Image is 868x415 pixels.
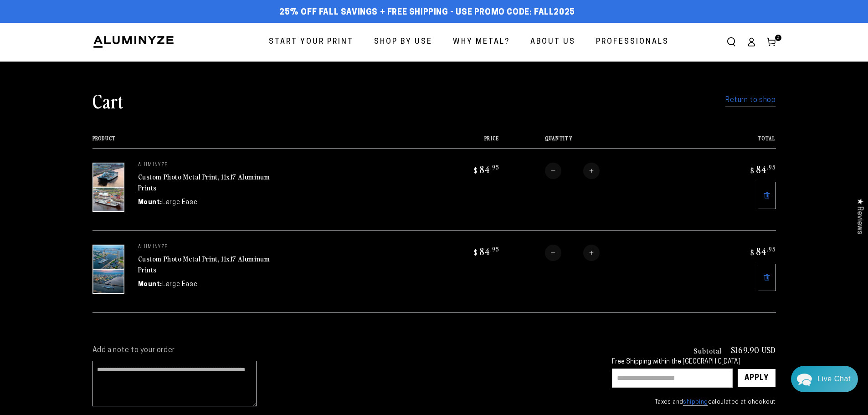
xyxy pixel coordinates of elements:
a: Shop By Use [367,30,439,54]
img: 11"x17" C Rectangle White Glossy Aluminyzed Photo [92,245,124,294]
span: Shop By Use [374,36,432,49]
img: 11"x17" C Rectangle White Glossy Aluminyzed Photo [92,163,124,212]
bdi: 84 [749,163,776,175]
dt: Mount: [138,280,163,289]
span: Why Metal? [453,36,510,49]
h3: Subtotal [693,347,722,354]
sup: .95 [767,245,776,253]
span: About Us [530,36,575,49]
div: Apply [745,369,769,387]
span: $ [474,248,478,257]
span: $ [750,248,755,257]
span: $ [750,166,755,175]
p: $169.90 USD [731,346,776,354]
a: About Us [524,30,582,54]
dd: Large Easel [162,280,199,289]
th: Total [696,135,776,149]
bdi: 84 [473,163,499,175]
a: Custom Photo Metal Print, 11x17 Aluminum Prints [138,253,270,275]
p: aluminyze [138,245,275,250]
th: Product [92,135,420,149]
div: Contact Us Directly [817,366,851,392]
dd: Large Easel [162,198,199,207]
p: aluminyze [138,163,275,168]
th: Quantity [499,135,696,149]
a: Start Your Print [262,30,360,54]
sup: .95 [767,163,776,171]
dt: Mount: [138,198,163,207]
a: shipping [683,399,708,406]
input: Quantity for Custom Photo Metal Print, 11x17 Aluminum Prints [561,163,583,179]
small: Taxes and calculated at checkout [612,398,776,407]
a: Remove 11"x17" C Rectangle White Glossy Aluminyzed Photo [758,182,776,209]
a: Why Metal? [446,30,517,54]
summary: Search our site [721,32,741,52]
span: 2 [777,35,780,41]
input: Quantity for Custom Photo Metal Print, 11x17 Aluminum Prints [561,245,583,261]
bdi: 84 [473,245,499,257]
h1: Cart [92,89,123,113]
span: $ [474,166,478,175]
th: Price [420,135,499,149]
bdi: 84 [749,245,776,257]
span: Professionals [596,36,669,49]
span: 25% off FALL Savings + Free Shipping - Use Promo Code: FALL2025 [279,8,575,18]
sup: .95 [490,163,499,171]
sup: .95 [490,245,499,253]
a: Custom Photo Metal Print, 11x17 Aluminum Prints [138,171,270,193]
div: Chat widget toggle [791,366,858,392]
a: Professionals [589,30,676,54]
div: Click to open Judge.me floating reviews tab [851,191,868,241]
a: Remove 11"x17" C Rectangle White Glossy Aluminyzed Photo [758,264,776,291]
a: Return to shop [725,94,776,107]
label: Add a note to your order [92,346,594,355]
img: Aluminyze [92,35,175,49]
span: Start Your Print [269,36,354,49]
div: Free Shipping within the [GEOGRAPHIC_DATA] [612,359,776,366]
